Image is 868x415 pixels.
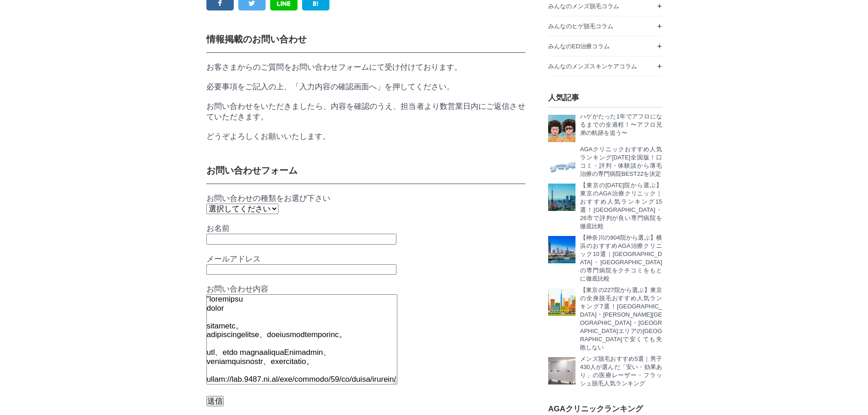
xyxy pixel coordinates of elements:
label: お問い合わせ内容 [206,285,397,386]
img: 東京タワー [548,184,575,211]
a: みんなのメンズスキンケアコラム [548,56,662,76]
h2: お問い合わせフォーム [206,164,525,184]
a: 海岸と高層ビルと観覧車と船 【神奈川の904院から選ぶ】横浜のおすすめAGA治療クリニック10選｜[GEOGRAPHIC_DATA]・[GEOGRAPHIC_DATA]の専門病院をクチコミをもと... [548,236,662,283]
p: お客さまからのご質問をお問い合わせフォームにて受け付けております。 [206,62,525,72]
h3: 人気記事 [548,92,662,108]
a: 東京タワー 【東京の[DATE]院から選ぶ】東京のAGA治療クリニック｜おすすめ人気ランキング15選！[GEOGRAPHIC_DATA]・26市で評判が良い専門病院を徹底比較 [548,184,662,231]
a: 東京のメンズ脱毛、おすすめはどこ？ 【東京の227院から選ぶ】東京の全身脱毛おすすめ人気ランキング7選！[GEOGRAPHIC_DATA]・[PERSON_NAME][GEOGRAPHIC_DA... [548,288,662,352]
img: メンズ脱毛おすすめクリニック [548,357,575,384]
img: LINE [277,1,290,6]
p: 【東京の[DATE]院から選ぶ】東京のAGA治療クリニック｜おすすめ人気ランキング15選！[GEOGRAPHIC_DATA]・26市で評判が良い専門病院を徹底比較 [580,181,662,231]
span: みんなのメンズ脱毛コラム [548,3,619,10]
input: お名前 [206,234,396,245]
a: みんなのED治療コラム [548,36,662,56]
img: AGA治療のMOTEOおすすめクリニックランキング全国版 [548,148,575,175]
input: メールアドレス [206,264,396,275]
p: 必要事項をご記入の上、「入力内容の確認画面へ」を押してください。 [206,82,525,92]
a: みんなのヒゲ脱毛コラム [548,16,662,36]
h2: 情報掲載のお問い合わせ [206,33,525,53]
img: 東京のメンズ脱毛、おすすめはどこ？ [548,288,575,316]
img: B! [313,1,318,6]
label: メールアドレス [206,255,396,273]
img: 海岸と高層ビルと観覧車と船 [548,236,575,263]
p: AGAクリニックおすすめ人気ランキング[DATE]全国版！口コミ・評判・体験談から薄毛治療の専門病院BEST22を決定 [580,145,662,178]
h3: AGAクリニックランキング [548,404,662,414]
a: ハゲがたった1年えアフロになるまでの全過程 ハゲがたった1年でアフロになるまでの全過程！〜アフロ兄弟の軌跡を追う〜 [548,115,662,142]
a: AGA治療のMOTEOおすすめクリニックランキング全国版 AGAクリニックおすすめ人気ランキング[DATE]全国版！口コミ・評判・体験談から薄毛治療の専門病院BEST22を決定 [548,148,662,178]
label: お名前 [206,224,396,243]
label: お問い合わせの種類をお選び下さい [206,194,330,203]
p: ハゲがたった1年でアフロになるまでの全過程！〜アフロ兄弟の軌跡を追う〜 [580,113,662,137]
span: みんなのヒゲ脱毛コラム [548,23,613,30]
p: どうぞよろしくお願いいたします。 [206,131,525,142]
p: お問い合わせをいただきましたら、内容を確認のうえ、担当者より数営業日内にご返信させていただきます。 [206,101,525,122]
span: みんなのED治療コラム [548,43,610,50]
img: ハゲがたった1年えアフロになるまでの全過程 [548,115,575,142]
a: メンズ脱毛おすすめクリニック メンズ脱毛おすすめ5選｜男子430人が選んだ「安い・効果あり」の医療レーザー・フラッシュ脱毛人気ランキング [548,357,662,388]
p: 【東京の227院から選ぶ】東京の全身脱毛おすすめ人気ランキング7選！[GEOGRAPHIC_DATA]・[PERSON_NAME][GEOGRAPHIC_DATA]・[GEOGRAPHIC_DA... [580,286,662,352]
textarea: お問い合わせ内容 [206,294,397,384]
span: みんなのメンズスキンケアコラム [548,63,637,70]
p: 【神奈川の904院から選ぶ】横浜のおすすめAGA治療クリニック10選｜[GEOGRAPHIC_DATA]・[GEOGRAPHIC_DATA]の専門病院をクチコミをもとに徹底比較 [580,234,662,283]
p: メンズ脱毛おすすめ5選｜男子430人が選んだ「安い・効果あり」の医療レーザー・フラッシュ脱毛人気ランキング [580,355,662,388]
input: 送信 [206,396,224,407]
